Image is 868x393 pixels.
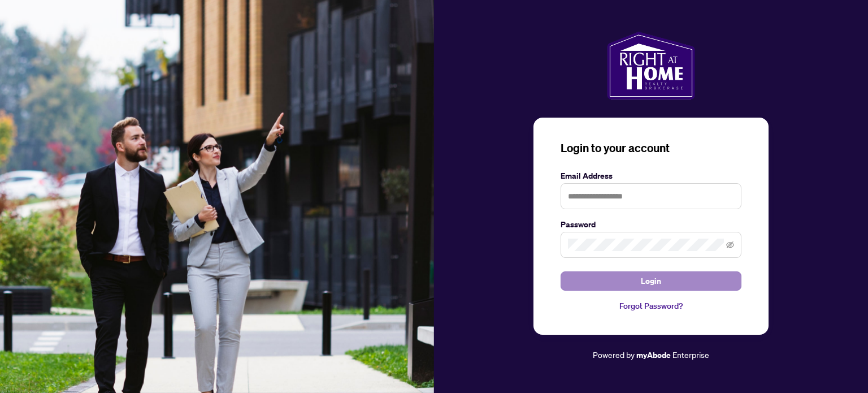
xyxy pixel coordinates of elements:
label: Email Address [561,170,741,182]
h3: Login to your account [561,140,741,156]
button: Login [561,271,741,291]
span: eye-invisible [726,241,734,249]
a: Forgot Password? [561,300,741,312]
span: Login [641,272,661,290]
img: ma-logo [607,32,695,100]
label: Password [561,218,741,231]
span: Enterprise [672,349,709,360]
span: Powered by [593,349,635,360]
a: myAbode [636,349,671,361]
